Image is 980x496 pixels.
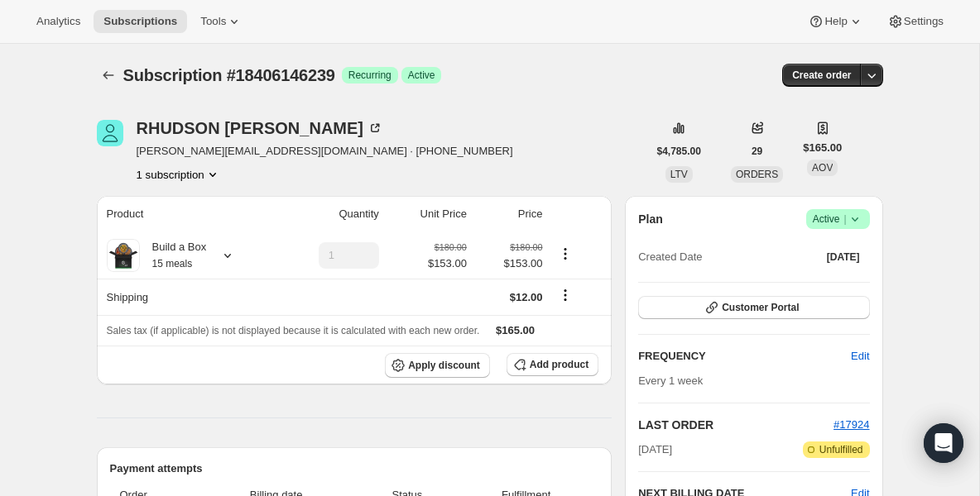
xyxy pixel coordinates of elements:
[841,343,879,370] button: Edit
[638,348,851,365] h2: FREQUENCY
[97,120,123,146] span: RHUDSON FONSECA
[26,10,90,33] button: Analytics
[510,291,543,303] span: $12.00
[200,15,226,28] span: Tools
[803,140,842,156] span: $165.00
[552,245,579,263] button: Product actions
[385,353,490,378] button: Apply discount
[904,15,944,28] span: Settings
[638,249,702,265] span: Created Date
[851,348,869,365] span: Edit
[638,441,672,458] span: [DATE]
[472,196,548,232] th: Price
[107,239,140,272] img: product img
[477,255,543,272] span: $153.00
[190,10,252,33] button: Tools
[408,69,435,82] span: Active
[530,358,588,371] span: Add product
[638,211,663,227] h2: Plan
[97,64,120,87] button: Subscriptions
[782,64,861,87] button: Create order
[924,423,963,463] div: Open Intercom Messenger
[94,10,187,33] button: Subscriptions
[798,10,873,33] button: Help
[752,145,762,158] span: 29
[813,211,863,227] span: Active
[510,242,542,252] small: $180.00
[140,239,207,272] div: Build a Box
[137,120,383,136] div: RHUDSON [PERSON_NAME]
[827,250,860,264] span: [DATE]
[670,169,688,180] span: LTV
[123,66,335,84] span: Subscription #18406146239
[817,246,870,269] button: [DATE]
[657,145,701,158] span: $4,785.00
[496,324,535,336] span: $165.00
[36,15,80,28] span: Analytics
[552,286,579,304] button: Shipping actions
[137,143,513,160] span: [PERSON_NAME][EMAIL_ADDRESS][DOMAIN_NAME] · [PHONE_NUMBER]
[137,166,221,183] button: Product actions
[435,242,467,252] small: $180.00
[110,460,599,477] h2: Payment attempts
[792,69,851,82] span: Create order
[824,15,847,28] span: Help
[275,196,384,232] th: Quantity
[647,140,711,163] button: $4,785.00
[722,301,799,314] span: Customer Portal
[348,69,392,82] span: Recurring
[97,279,275,315] th: Shipping
[742,140,772,163] button: 29
[384,196,472,232] th: Unit Price
[507,353,598,376] button: Add product
[638,374,703,387] span: Every 1 week
[819,443,863,456] span: Unfulfilled
[638,296,869,319] button: Customer Portal
[833,418,869,431] a: #17924
[736,169,778,180] span: ORDERS
[428,255,467,272] span: $153.00
[152,258,193,269] small: 15 meals
[107,325,480,336] span: Sales tax (if applicable) is not displayed because it is calculated with each new order.
[408,359,480,372] span: Apply discount
[843,212,846,226] span: |
[103,15,177,28] span: Subscriptions
[812,162,833,174] span: AOV
[833,417,869,433] button: #17924
[877,10,954,33] button: Settings
[97,196,275,232] th: Product
[638,417,833,433] h2: LAST ORDER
